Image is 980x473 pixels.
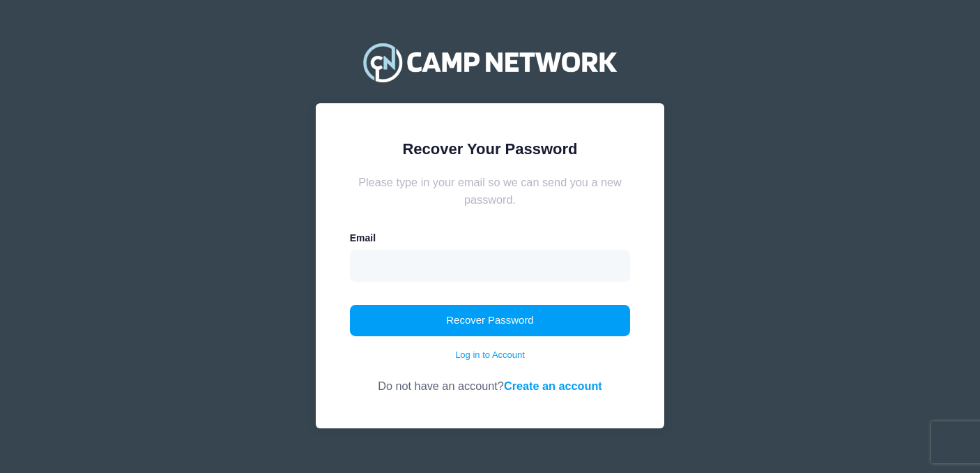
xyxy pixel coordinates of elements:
[350,231,376,246] label: Email
[357,34,623,90] img: Camp Network
[350,137,631,160] div: Recover Your Password
[350,361,631,394] div: Do not have an account?
[504,380,602,392] a: Create an account
[350,174,631,208] div: Please type in your email so we can send you a new password.
[455,348,525,362] a: Log in to Account
[350,305,631,337] button: Recover Password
